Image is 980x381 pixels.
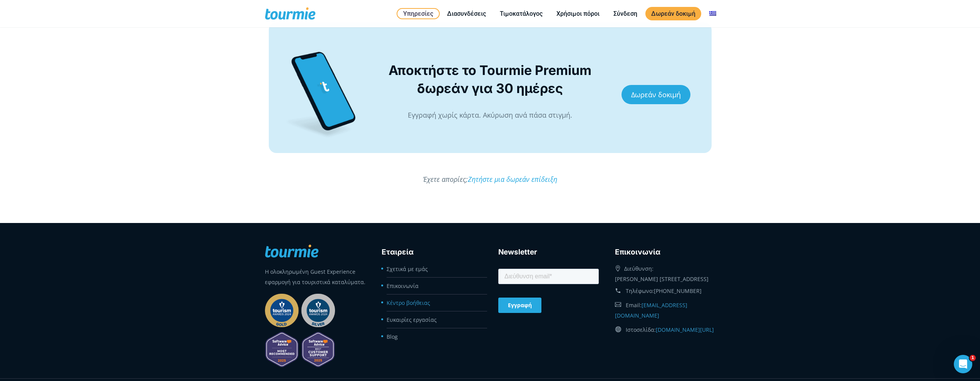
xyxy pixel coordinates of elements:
[382,246,482,258] h3: Εταιρεία
[954,355,972,373] iframe: Intercom live chat
[387,61,593,97] div: Αποκτήστε το Tourmie Premium δωρεάν για 30 ημέρες
[265,266,365,287] p: Η ολοκληρωμένη Guest Experience εφαρμογή για τουριστικά καταλύματα.
[397,8,440,19] a: Υπηρεσίες
[615,246,715,258] h3: Eπικοινωνία
[387,265,428,273] a: Σχετικά με εμάς
[387,333,398,340] a: Blog
[608,9,643,18] a: Σύνδεση
[622,85,690,104] a: Δωρεάν δοκιμή
[468,175,557,184] a: Ζητήστε μια δωρεάν επίδειξη
[498,246,599,258] h3: Newsletter
[615,298,715,323] div: Email:
[615,284,715,298] div: Τηλέφωνο:
[615,261,715,284] div: Διεύθυνση: [PERSON_NAME] [STREET_ADDRESS]
[408,110,572,120] span: Εγγραφή χωρίς κάρτα. Ακύρωση ανά πάσα στιγμή.
[615,301,687,319] a: [EMAIL_ADDRESS][DOMAIN_NAME]
[654,287,702,294] a: [PHONE_NUMBER]
[551,9,605,18] a: Χρήσιμοι πόροι
[498,267,599,326] iframe: Form 0
[615,323,715,337] div: Ιστοσελίδα:
[441,9,492,18] a: Διασυνδέσεις
[423,175,557,184] em: Έχετε απορίες;
[645,7,701,20] a: Δωρεάν δοκιμή
[387,316,437,323] a: Ευκαιρίες εργασίας
[387,282,419,289] a: Επικοινωνία
[494,9,548,18] a: Τιμοκατάλογος
[970,355,976,361] span: 1
[656,326,714,333] a: [DOMAIN_NAME][URL]
[387,299,430,306] a: Κέντρο βοήθειας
